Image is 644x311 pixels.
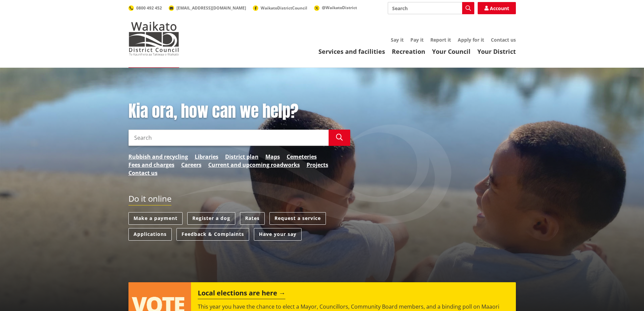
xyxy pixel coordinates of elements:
[478,2,516,14] a: Account
[410,37,424,43] a: Pay it
[253,5,307,11] a: WaikatoDistrictCouncil
[198,289,285,299] h2: Local elections are here
[314,5,357,10] a: @WaikatoDistrict
[128,153,188,161] a: Rubbish and recycling
[128,102,350,121] h1: Kia ora, how can we help?
[176,228,249,241] a: Feedback & Complaints
[176,5,246,11] span: [EMAIL_ADDRESS][DOMAIN_NAME]
[391,37,404,43] a: Say it
[169,5,246,11] a: [EMAIL_ADDRESS][DOMAIN_NAME]
[128,22,179,55] img: Waikato District Council - Te Kaunihera aa Takiwaa o Waikato
[128,194,171,206] h2: Do it online
[195,153,218,161] a: Libraries
[128,228,172,241] a: Applications
[287,153,317,161] a: Cemeteries
[265,153,280,161] a: Maps
[136,5,162,11] span: 0800 492 452
[432,47,471,55] a: Your Council
[225,153,259,161] a: District plan
[128,169,158,177] a: Contact us
[458,37,484,43] a: Apply for it
[128,161,174,169] a: Fees and charges
[181,161,201,169] a: Careers
[388,2,474,14] input: Search input
[254,228,302,241] a: Have your say
[128,212,183,225] a: Make a payment
[240,212,265,225] a: Rates
[430,37,451,43] a: Report it
[307,161,328,169] a: Projects
[477,47,516,55] a: Your District
[322,5,357,10] span: @WaikatoDistrict
[208,161,300,169] a: Current and upcoming roadworks
[187,212,235,225] a: Register a dog
[491,37,516,43] a: Contact us
[269,212,326,225] a: Request a service
[261,5,307,11] span: WaikatoDistrictCouncil
[392,47,425,55] a: Recreation
[128,5,162,11] a: 0800 492 452
[318,47,385,55] a: Services and facilities
[128,130,329,146] input: Search input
